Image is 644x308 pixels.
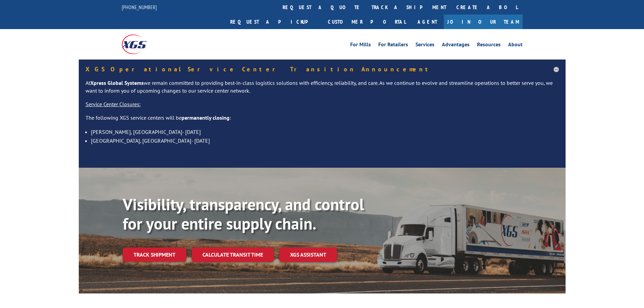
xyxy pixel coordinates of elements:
a: XGS ASSISTANT [279,247,337,262]
h5: XGS Operational Service Center Transition Announcement [86,66,559,72]
a: About [508,42,523,49]
a: Join Our Team [444,15,523,29]
a: Calculate transit time [192,247,274,262]
li: [GEOGRAPHIC_DATA], [GEOGRAPHIC_DATA]- [DATE] [91,136,559,145]
u: Service Center Closures: [86,101,141,108]
a: Resources [477,42,501,49]
a: Agent [411,15,444,29]
b: Visibility, transparency, and control for your entire supply chain. [123,194,364,234]
a: For Retailers [378,42,408,49]
a: Advantages [442,42,470,49]
p: The following XGS service centers will be : [86,114,559,127]
a: Customer Portal [323,15,411,29]
strong: Xpress Global Systems [90,79,144,86]
a: Request a pickup [225,15,323,29]
li: [PERSON_NAME], [GEOGRAPHIC_DATA]- [DATE] [91,127,559,136]
a: [PHONE_NUMBER] [122,4,157,10]
a: For Mills [350,42,371,49]
a: Services [415,42,434,49]
strong: permanently closing [182,114,230,121]
a: Track shipment [123,247,186,262]
p: At we remain committed to providing best-in-class logistics solutions with efficiency, reliabilit... [86,79,559,101]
